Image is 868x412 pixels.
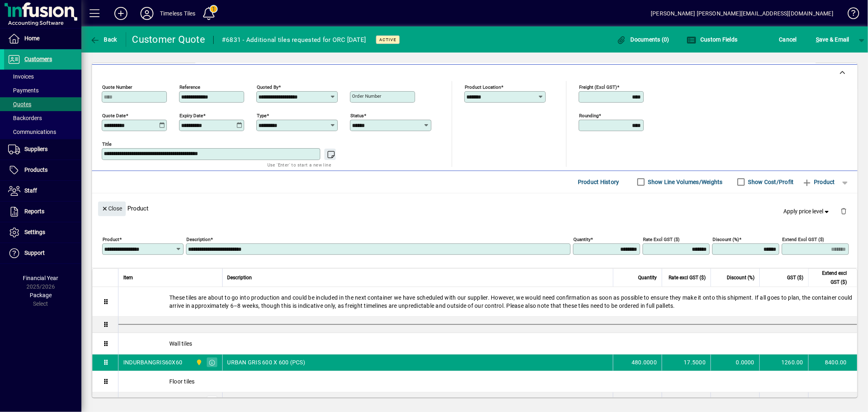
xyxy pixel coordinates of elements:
[834,207,853,215] app-page-header-button: Delete
[30,292,52,298] span: Package
[579,112,599,118] mat-label: Rounding
[24,167,48,173] span: Products
[92,193,857,223] div: Product
[579,84,617,90] mat-label: Freight (excl GST)
[8,101,31,107] span: Quotes
[132,33,206,46] div: Customer Quote
[802,175,835,188] span: Product
[102,141,112,147] mat-label: Title
[727,273,754,282] span: Discount (%)
[4,70,81,83] a: Invoices
[96,204,128,212] app-page-header-button: Close
[747,178,794,186] label: Show Cost/Profit
[465,84,501,90] mat-label: Product location
[24,146,48,152] span: Suppliers
[102,84,132,90] mat-label: Quote number
[118,287,857,316] div: These tiles are about to go into production and could be included in the next container we have s...
[24,229,45,235] span: Settings
[257,112,267,118] mat-label: Type
[134,6,160,21] button: Profile
[667,397,706,405] div: 17.5000
[784,207,831,216] span: Apply price level
[186,236,210,242] mat-label: Description
[118,333,857,354] div: Wall tiles
[24,35,39,42] span: Home
[103,236,119,242] mat-label: Product
[578,175,619,188] span: Product History
[808,355,857,371] td: 8400.00
[573,236,590,242] mat-label: Quantity
[4,181,81,201] a: Staff
[4,243,81,263] a: Support
[812,32,853,47] button: Save & Email
[98,202,126,216] button: Close
[179,84,200,90] mat-label: Reference
[842,2,858,28] a: Knowledge Base
[617,36,669,43] span: Documents (0)
[4,160,81,180] a: Products
[4,83,81,97] a: Payments
[4,202,81,222] a: Reports
[194,358,203,367] span: Dunedin
[194,396,203,405] span: Dunedin
[24,187,37,194] span: Staff
[779,33,797,46] span: Cancel
[24,250,45,256] span: Support
[808,392,857,409] td: 2800.00
[4,97,81,111] a: Quotes
[160,7,195,20] div: Timeless Tiles
[90,36,117,43] span: Back
[379,37,396,42] span: Active
[638,273,657,282] span: Quantity
[651,7,833,20] div: [PERSON_NAME] [PERSON_NAME][EMAIL_ADDRESS][DOMAIN_NAME]
[713,236,739,242] mat-label: Discount (%)
[4,222,81,243] a: Settings
[614,32,671,47] button: Documents (0)
[81,32,126,47] app-page-header-button: Back
[8,73,34,80] span: Invoices
[816,36,819,43] span: S
[102,112,126,118] mat-label: Quote date
[632,358,657,366] span: 480.0000
[711,355,759,371] td: 0.0000
[4,28,81,49] a: Home
[687,36,738,43] span: Custom Fields
[179,112,203,118] mat-label: Expiry date
[88,32,119,47] button: Back
[777,32,799,47] button: Cancel
[834,202,853,221] button: Delete
[352,93,381,99] mat-label: Order number
[101,202,122,215] span: Close
[123,358,182,366] div: INDURBANGRIS60X60
[350,112,364,118] mat-label: Status
[667,358,706,366] div: 17.5000
[4,125,81,139] a: Communications
[813,269,847,287] span: Extend excl GST ($)
[4,139,81,160] a: Suppliers
[787,273,803,282] span: GST ($)
[123,397,186,405] div: INDURBANSTEEL60X60
[227,358,306,366] span: URBAN GRIS 600 X 600 (PCS)
[108,6,134,21] button: Add
[227,397,309,405] span: URBAN STEEL 600 X 600 (PCS)
[798,175,839,189] button: Product
[669,273,706,282] span: Rate excl GST ($)
[575,175,623,189] button: Product History
[643,236,680,242] mat-label: Rate excl GST ($)
[816,33,849,46] span: ave & Email
[24,56,52,62] span: Customers
[222,33,366,46] div: #6831 - Additional tiles requested for ORC [DATE]
[257,84,278,90] mat-label: Quoted by
[684,32,740,47] button: Custom Fields
[647,178,723,186] label: Show Line Volumes/Weights
[782,236,824,242] mat-label: Extend excl GST ($)
[227,273,252,282] span: Description
[8,129,56,135] span: Communications
[632,397,657,405] span: 160.0000
[23,275,59,281] span: Financial Year
[123,273,133,282] span: Item
[781,204,834,219] button: Apply price level
[4,111,81,125] a: Backorders
[8,115,42,121] span: Backorders
[759,355,808,371] td: 1260.00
